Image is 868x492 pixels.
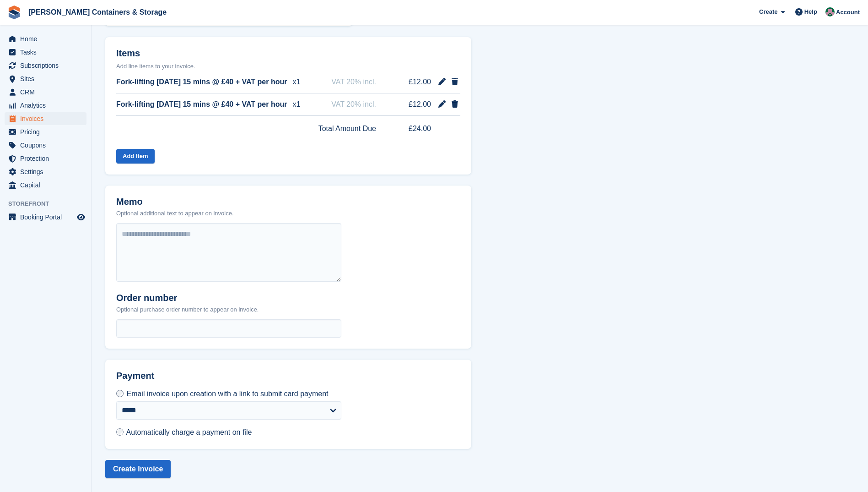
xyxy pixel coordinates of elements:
span: Capital [20,179,75,191]
button: Add Item [116,149,155,164]
span: x1 [292,77,300,87]
span: Subscriptions [20,59,75,72]
span: Analytics [20,99,75,112]
span: Total Amount Due [318,123,376,134]
p: Optional additional text to appear on invoice. [116,209,234,218]
a: menu [5,86,86,98]
a: menu [5,33,86,45]
a: menu [5,139,86,152]
a: menu [5,179,86,191]
span: Booking Portal [20,211,75,224]
span: Sites [20,72,75,85]
span: Account [836,8,860,17]
a: menu [5,59,86,72]
span: Invoices [20,112,75,125]
span: CRM [20,86,75,98]
span: Help [804,7,817,16]
span: VAT 20% incl. [331,77,376,87]
span: £24.00 [396,123,431,134]
p: Optional purchase order number to appear on invoice. [116,305,259,314]
h2: Order number [116,293,259,303]
a: menu [5,165,86,178]
a: menu [5,72,86,85]
a: Preview store [75,212,86,223]
span: Create [759,7,777,16]
span: Fork-lifting [DATE] 15 mins @ £40 + VAT per hour [116,99,287,110]
span: Fork-lifting [DATE] 15 mins @ £40 + VAT per hour [116,77,287,87]
a: menu [5,99,86,112]
a: menu [5,46,86,59]
a: menu [5,152,86,165]
span: Storefront [8,199,91,208]
img: Julia Marcham [825,7,835,16]
input: Automatically charge a payment on file [116,428,124,436]
h2: Memo [116,197,234,207]
p: Add line items to your invoice. [116,62,460,71]
span: VAT 20% incl. [331,99,376,110]
span: Home [20,33,75,45]
span: Email invoice upon creation with a link to submit card payment [126,390,328,398]
a: [PERSON_NAME] Containers & Storage [25,5,170,20]
span: Tasks [20,46,75,59]
span: Settings [20,165,75,178]
span: Automatically charge a payment on file [126,428,252,436]
span: Pricing [20,126,75,138]
input: Email invoice upon creation with a link to submit card payment [116,390,124,397]
img: stora-icon-8386f47178a22dfd0bd8f6a31ec36ba5ce8667c1dd55bd0f319d3a0aa187defe.svg [7,5,21,19]
span: £12.00 [396,99,431,110]
h2: Items [116,48,460,60]
a: menu [5,126,86,138]
h2: Payment [116,371,341,388]
span: Protection [20,152,75,165]
span: Coupons [20,139,75,152]
a: menu [5,211,86,224]
span: £12.00 [396,77,431,87]
button: Create Invoice [105,460,171,478]
span: x1 [292,99,300,110]
a: menu [5,112,86,125]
